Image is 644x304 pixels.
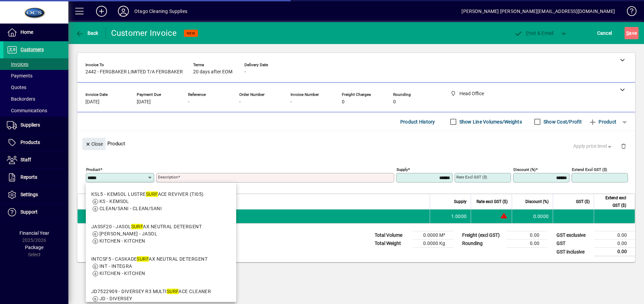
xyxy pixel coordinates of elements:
span: 2442 - FERGBAKER LIMITED T/A FERGBAKER [85,69,183,75]
span: Back [76,30,98,36]
app-page-header-button: Back [68,27,106,39]
span: INT - INTEGRA [99,263,132,269]
span: Backorders [7,96,35,102]
a: Communications [3,105,68,116]
span: Cancel [597,28,612,39]
mat-label: Rate excl GST ($) [456,175,487,179]
div: Customer Invoice [111,28,177,39]
td: Total Volume [371,231,412,240]
span: Settings [21,192,38,197]
span: - [244,69,246,75]
a: Home [3,24,68,41]
span: Products [21,140,40,145]
td: Rounding [459,240,507,248]
span: Apply price level [573,143,613,150]
span: Product History [400,116,435,127]
a: Support [3,204,68,221]
span: 1.0000 [451,213,467,220]
span: Reports [21,174,37,180]
td: Freight (excl GST) [459,231,507,240]
span: [DATE] [137,99,151,105]
a: Payments [3,70,68,82]
span: KITCHEN - KITCHEN [99,238,145,244]
mat-label: Product [86,167,100,172]
span: P [526,30,529,36]
mat-label: Extend excl GST ($) [572,167,607,172]
td: 0.00 [507,240,548,248]
td: 0.0000 Kg [412,240,453,248]
a: Staff [3,151,68,169]
div: Otago Cleaning Supplies [134,6,187,17]
span: Close [85,139,103,150]
span: - [188,99,189,105]
span: Invoices [7,61,28,67]
mat-label: Supply [397,167,408,172]
span: GST ($) [576,198,590,205]
a: Reports [3,169,68,186]
app-page-header-button: Close [81,141,107,147]
app-page-header-button: Delete [615,143,632,149]
a: Invoices [3,58,68,70]
span: ave [626,28,637,39]
button: Close [82,138,106,150]
td: 0.00 [594,240,635,248]
span: Rate excl GST ($) [477,198,508,205]
span: CLEAN/SANI - CLEAN/SANI [99,206,162,211]
span: Package [25,245,43,250]
span: [PERSON_NAME] - JASOL [99,231,157,236]
td: Total Weight [371,240,412,248]
span: Extend excl GST ($) [598,194,626,209]
label: Show Cost/Profit [542,118,582,125]
button: Save [625,27,639,39]
span: [DATE] [85,99,99,105]
td: 0.00 [507,231,548,240]
span: NEW [187,31,195,35]
span: Suppliers [21,122,40,128]
a: Quotes [3,82,68,93]
span: 0 [342,99,345,105]
button: Profile [112,5,134,17]
span: ost & Email [514,30,554,36]
label: Show Line Volumes/Weights [458,118,522,125]
span: S [626,30,629,36]
td: GST inclusive [553,248,594,256]
button: Cancel [595,27,614,39]
div: JASSF20 - JASOL AX NEUTRAL DETERGENT [91,223,202,230]
button: Add [91,5,112,17]
td: 0.0000 [512,209,553,223]
button: Product History [398,116,438,128]
span: Quotes [7,85,26,90]
td: 0.00 [594,231,635,240]
span: Supply [454,198,467,205]
mat-label: Description [158,175,178,179]
span: - [291,99,292,105]
mat-option: KSL5 - KEMSOL LUSTRE SURFACE REVIVER (TI05) [86,185,236,218]
span: KS - KEMSOL [99,199,129,204]
a: Products [3,134,68,151]
div: KSL5 - KEMSOL LUSTRE ACE REVIVER (TI05) [91,191,203,198]
div: Product [77,131,635,156]
mat-option: JASSF20 - JASOL SURFAX NEUTRAL DETERGENT [86,218,236,250]
em: SURF [146,191,158,197]
div: [PERSON_NAME] [PERSON_NAME][EMAIL_ADDRESS][DOMAIN_NAME] [461,6,615,17]
div: INTCSF5 - CASKADE AX NEUTRAL DETERGENT [91,256,207,263]
span: 0 [393,99,396,105]
em: SURF [167,289,179,294]
span: KITCHEN - KITCHEN [99,271,145,276]
a: Settings [3,186,68,203]
button: Post & Email [511,27,557,39]
td: GST exclusive [553,231,594,240]
button: Back [74,27,100,39]
td: GST [553,240,594,248]
div: JD7522909 - DIVERSEY R3 MULTI ACE CLEANER [91,288,211,295]
span: Support [21,209,38,215]
span: Payments [7,73,32,78]
a: Backorders [3,93,68,105]
span: - [239,99,241,105]
span: Financial Year [19,230,49,236]
a: Knowledge Base [622,1,635,24]
td: 0.0000 M³ [412,231,453,240]
span: JD - DIVERSEY [99,296,132,301]
em: SURF [131,224,143,229]
span: 20 days after EOM [193,69,232,75]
